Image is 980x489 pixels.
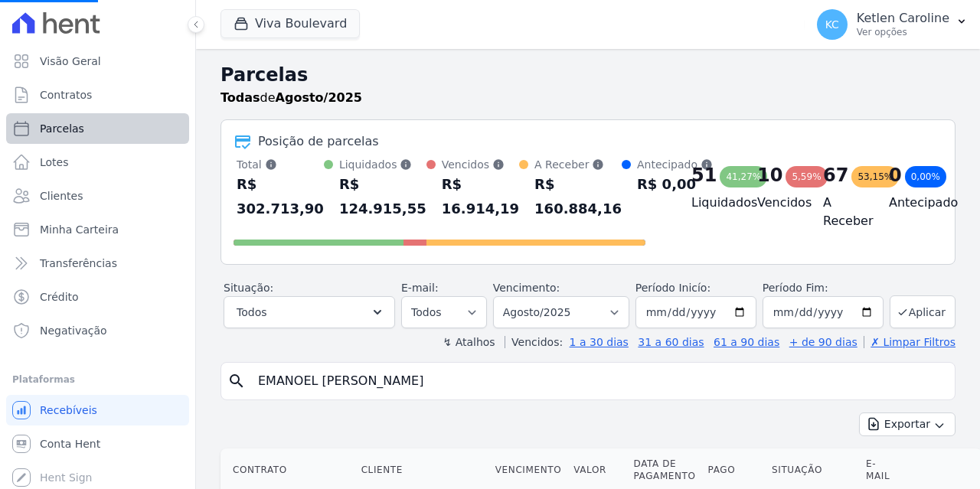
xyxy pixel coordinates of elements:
a: ✗ Limpar Filtros [864,336,955,348]
div: 0,00% [905,166,946,187]
div: 41,27% [720,166,767,187]
div: 5,59% [786,166,827,187]
div: 51 [691,163,717,187]
h2: Parcelas [220,61,955,89]
h4: Liquidados [691,194,733,212]
div: R$ 124.915,55 [339,172,426,221]
label: ↯ Atalhos [443,336,495,348]
span: Transferências [40,256,117,271]
h4: Vencidos [757,194,799,212]
a: Negativação [6,315,189,346]
a: Conta Hent [6,429,189,459]
p: Ketlen Caroline [857,11,949,26]
p: de [220,89,362,107]
span: Contratos [40,87,92,103]
div: R$ 160.884,16 [534,172,622,221]
label: Vencidos: [505,336,563,348]
span: Conta Hent [40,436,100,452]
div: R$ 0,00 [637,172,713,197]
div: Vencidos [442,157,519,172]
span: Lotes [40,155,69,170]
button: KC Ketlen Caroline Ver opções [805,3,980,46]
span: Clientes [40,188,83,204]
div: R$ 302.713,90 [237,172,324,221]
a: Visão Geral [6,46,189,77]
div: Posição de parcelas [258,132,379,151]
div: Total [237,157,324,172]
a: Contratos [6,80,189,110]
label: E-mail: [401,282,439,294]
a: Minha Carteira [6,214,189,245]
span: Todos [237,303,266,321]
div: A Receber [534,157,622,172]
p: Ver opções [857,26,949,38]
button: Exportar [859,412,955,436]
button: Todos [224,296,395,328]
strong: Agosto/2025 [276,90,362,105]
a: 1 a 30 dias [570,336,629,348]
span: KC [825,19,839,30]
input: Buscar por nome do lote ou do cliente [249,366,949,396]
span: Recebíveis [40,403,97,418]
label: Vencimento: [493,282,560,294]
div: 0 [889,163,902,187]
label: Situação: [224,282,273,294]
a: Transferências [6,248,189,279]
span: Minha Carteira [40,222,119,237]
span: Crédito [40,289,79,305]
a: Crédito [6,282,189,312]
span: Visão Geral [40,54,101,69]
a: Recebíveis [6,395,189,425]
div: Liquidados [339,157,426,172]
label: Período Inicío: [635,282,710,294]
span: Parcelas [40,121,84,136]
a: + de 90 dias [789,336,857,348]
h4: A Receber [823,194,864,230]
a: Lotes [6,147,189,178]
div: 10 [757,163,782,187]
a: Parcelas [6,113,189,144]
i: search [227,372,246,390]
a: 61 a 90 dias [714,336,779,348]
button: Viva Boulevard [220,9,360,38]
label: Período Fim: [763,280,884,296]
strong: Todas [220,90,260,105]
div: Antecipado [637,157,713,172]
h4: Antecipado [889,194,930,212]
div: Plataformas [12,370,183,389]
a: Clientes [6,181,189,211]
div: 53,15% [851,166,899,187]
a: 31 a 60 dias [638,336,704,348]
div: 67 [823,163,848,187]
div: R$ 16.914,19 [442,172,519,221]
button: Aplicar [890,295,955,328]
span: Negativação [40,323,107,338]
